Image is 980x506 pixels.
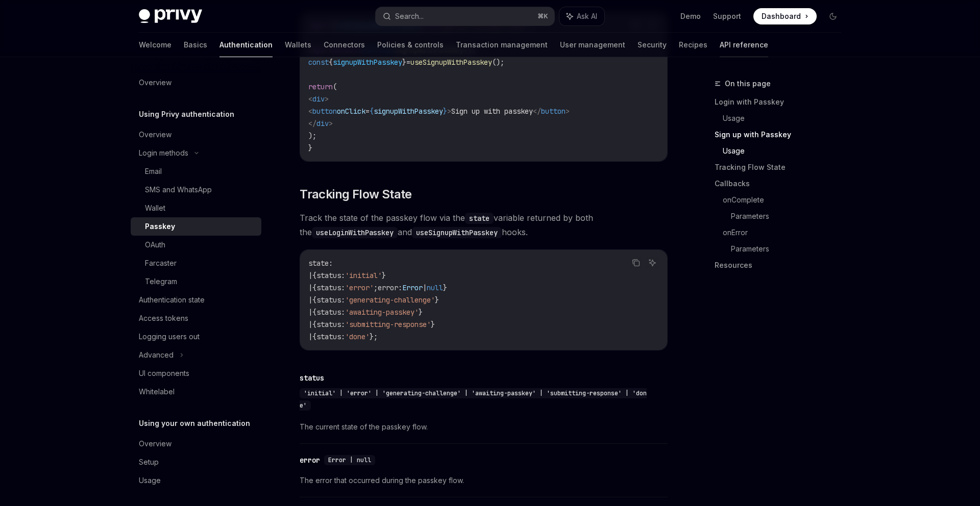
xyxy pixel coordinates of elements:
[145,239,165,251] div: OAuth
[715,94,849,110] a: Login with Passkey
[139,331,200,343] div: Logging users out
[300,474,668,487] span: The error that occurred during the passkey flow.
[720,33,768,57] a: API reference
[328,456,371,464] span: Error | null
[533,107,541,116] span: </
[723,110,849,127] a: Usage
[145,220,175,233] div: Passkey
[131,453,261,471] a: Setup
[559,7,604,26] button: Ask AI
[715,127,849,143] a: Sign up with Passkey
[337,107,365,116] span: onClick
[131,471,261,490] a: Usage
[139,77,171,89] div: Overview
[308,332,312,341] span: |
[308,259,329,268] span: state
[382,271,386,280] span: }
[679,33,707,57] a: Recipes
[316,332,341,341] span: status
[753,8,817,24] a: Dashboard
[715,257,849,273] a: Resources
[402,58,406,67] span: }
[312,283,316,292] span: {
[131,291,261,309] a: Authentication state
[316,119,329,128] span: div
[139,417,250,429] h5: Using your own authentication
[139,456,159,468] div: Setup
[345,308,419,317] span: 'awaiting-passkey'
[345,271,382,280] span: 'initial'
[713,11,741,21] a: Support
[731,241,849,257] a: Parameters
[345,295,435,305] span: 'generating-challenge'
[312,308,316,317] span: {
[308,271,312,280] span: |
[410,58,492,67] span: useSignupWithPasskey
[145,165,162,178] div: Email
[329,58,333,67] span: {
[308,283,312,292] span: |
[316,308,341,317] span: status
[378,283,398,292] span: error
[560,33,625,57] a: User management
[312,271,316,280] span: {
[762,11,801,21] span: Dashboard
[139,474,161,487] div: Usage
[145,275,177,288] div: Telegram
[285,33,311,57] a: Wallets
[145,202,165,214] div: Wallet
[341,271,345,280] span: :
[715,175,849,192] a: Callbacks
[443,107,447,116] span: }
[139,349,174,361] div: Advanced
[131,73,261,92] a: Overview
[131,327,261,346] a: Logging users out
[402,283,423,292] span: Error
[370,332,378,341] span: };
[541,107,566,116] span: button
[341,320,345,329] span: :
[131,125,261,144] a: Overview
[139,386,175,398] div: Whitelabel
[312,320,316,329] span: {
[131,364,261,383] a: UI components
[377,33,444,57] a: Policies & controls
[316,320,341,329] span: status
[312,295,316,305] span: {
[412,227,502,238] code: useSignupWithPasskey
[300,211,668,239] span: Track the state of the passkey flow via the variable returned by both the and hooks.
[456,33,548,57] a: Transaction management
[345,332,370,341] span: 'done'
[131,217,261,236] a: Passkey
[131,254,261,272] a: Farcaster
[308,107,312,116] span: <
[537,12,548,20] span: ⌘ K
[145,184,212,196] div: SMS and WhatsApp
[139,367,189,380] div: UI components
[333,58,402,67] span: signupWithPasskey
[443,283,447,292] span: }
[341,308,345,317] span: :
[300,389,647,410] span: 'initial' | 'error' | 'generating-challenge' | 'awaiting-passkey' | 'submitting-response' | 'done'
[316,283,341,292] span: status
[341,295,345,305] span: :
[131,272,261,291] a: Telegram
[370,107,374,116] span: {
[680,11,701,21] a: Demo
[139,33,171,57] a: Welcome
[723,143,849,159] a: Usage
[333,82,337,91] span: (
[431,320,435,329] span: }
[308,58,329,67] span: const
[638,33,667,57] a: Security
[139,129,171,141] div: Overview
[139,9,202,23] img: dark logo
[341,283,345,292] span: :
[308,119,316,128] span: </
[566,107,570,116] span: >
[492,58,504,67] span: ();
[139,438,171,450] div: Overview
[374,107,443,116] span: signupWithPasskey
[435,295,439,305] span: }
[345,320,431,329] span: 'submitting-response'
